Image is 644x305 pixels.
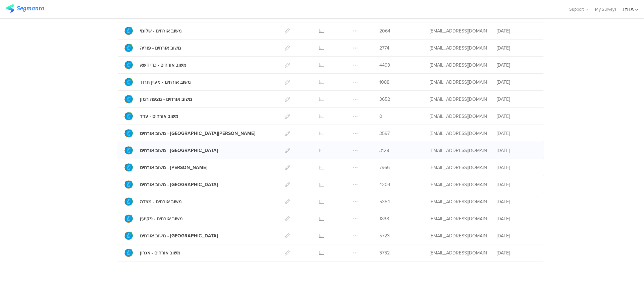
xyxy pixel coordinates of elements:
div: ofir@iyha.org.il [430,113,487,120]
div: משוב אורחים - עין גדי [140,130,255,137]
a: משוב אורחים - כרי דשא [124,61,186,69]
div: ofir@iyha.org.il [430,215,487,222]
a: משוב אורחים - [PERSON_NAME] [124,163,207,172]
span: Support [569,6,584,12]
div: [DATE] [497,62,537,69]
div: [DATE] [497,130,537,137]
div: משוב אורחים - ערד [140,113,178,120]
div: משוב אורחים - רבין [140,164,207,171]
span: 5354 [379,198,390,205]
div: ofir@iyha.org.il [430,164,487,171]
span: 0 [379,113,382,120]
span: 2774 [379,45,389,52]
div: IYHA [623,6,634,12]
div: ofir@iyha.org.il [430,27,487,34]
span: 3652 [379,96,390,103]
div: [DATE] [497,96,537,103]
div: [DATE] [497,79,537,86]
div: [DATE] [497,164,537,171]
div: משוב אורחים - אילת [140,232,218,239]
a: משוב אורחים - [GEOGRAPHIC_DATA] [124,231,218,240]
span: 3128 [379,147,389,154]
div: משוב אורחים - כרי דשא [140,62,186,69]
div: משוב אורחים - פקיעין [140,215,183,222]
div: ofir@iyha.org.il [430,147,487,154]
a: משוב אורחים - מצדה [124,197,182,206]
img: segmanta logo [6,4,44,13]
div: משוב אורחים - מצדה [140,198,182,205]
a: משוב אורחים - [GEOGRAPHIC_DATA][PERSON_NAME] [124,129,255,138]
div: ofir@iyha.org.il [430,249,487,256]
a: משוב אורחים - פקיעין [124,214,183,223]
div: ofir@iyha.org.il [430,96,487,103]
a: משוב אורחים - פוריה [124,44,181,52]
span: 3597 [379,130,390,137]
span: 3732 [379,249,390,256]
div: ofir@iyha.org.il [430,79,487,86]
div: משוב אורחים - אגרון [140,249,180,256]
div: ofir@iyha.org.il [430,45,487,52]
div: משוב אורחים - פוריה [140,45,181,52]
a: משוב אורחים - [GEOGRAPHIC_DATA] [124,180,218,189]
div: [DATE] [497,198,537,205]
div: [DATE] [497,215,537,222]
div: ofir@iyha.org.il [430,198,487,205]
div: ofir@iyha.org.il [430,130,487,137]
a: משוב אורחים - אגרון [124,248,180,257]
div: [DATE] [497,27,537,34]
div: ofir@iyha.org.il [430,181,487,188]
span: 7966 [379,164,390,171]
div: ofir@iyha.org.il [430,232,487,239]
div: [DATE] [497,45,537,52]
a: משוב אורחים - שלומי [124,26,182,35]
span: 4493 [379,62,390,69]
a: משוב אורחים - [GEOGRAPHIC_DATA] [124,146,218,155]
div: [DATE] [497,181,537,188]
div: [DATE] [497,232,537,239]
span: 1088 [379,79,389,86]
span: 4304 [379,181,390,188]
a: משוב אורחים - מצפה רמון [124,95,192,103]
div: משוב אורחים - תל אביב [140,147,218,154]
a: משוב אורחים - מעיין חרוד [124,78,191,86]
span: 2064 [379,27,390,34]
div: משוב אורחים - מעיין חרוד [140,79,191,86]
div: משוב אורחים - מצפה רמון [140,96,192,103]
div: [DATE] [497,249,537,256]
div: משוב אורחים - בית שאן [140,181,218,188]
span: 5723 [379,232,390,239]
div: [DATE] [497,147,537,154]
div: [DATE] [497,113,537,120]
div: ofir@iyha.org.il [430,62,487,69]
span: 1838 [379,215,389,222]
div: משוב אורחים - שלומי [140,27,182,34]
a: משוב אורחים - ערד [124,112,178,121]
